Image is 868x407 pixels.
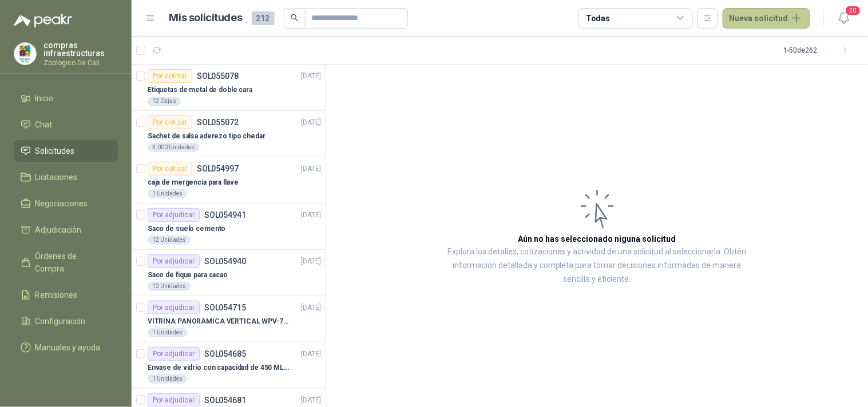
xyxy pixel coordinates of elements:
[845,5,861,16] span: 20
[148,270,228,281] p: Saco de fique para cacao
[148,236,191,245] div: 12 Unidades
[43,41,118,57] p: compras infraestructuras
[43,59,118,66] p: Zoologico De Cali
[35,197,88,210] span: Negociaciones
[148,189,187,198] div: 1 Unidades
[784,41,854,59] div: 1 - 50 de 262
[441,245,754,286] p: Explora los detalles, cotizaciones y actividad de una solicitud al seleccionarla. Obtén informaci...
[148,362,290,373] p: Envase de vidrio con capacidad de 450 ML – 9X8X8 CM Caja x 12 unidades
[14,166,118,188] a: Licitaciones
[148,328,187,337] div: 1 Unidades
[148,347,200,361] div: Por adjudicar
[148,254,200,268] div: Por adjudicar
[148,316,290,327] p: VITRINA PANORAMICA VERTICAL WPV-700FA
[204,350,246,358] p: SOL054685
[14,193,118,214] a: Negociaciones
[302,210,321,221] p: [DATE]
[148,162,192,175] div: Por cotizar
[302,256,321,267] p: [DATE]
[148,115,192,129] div: Por cotizar
[14,87,118,109] a: Inicio
[302,395,321,406] p: [DATE]
[204,211,246,219] p: SOL054941
[35,250,107,275] span: Órdenes de Compra
[35,118,53,131] span: Chat
[132,65,326,111] a: Por cotizarSOL055078[DATE] Etiquetas de metal de doble cara12 Cajas
[14,43,36,65] img: Company Logo
[197,72,239,80] p: SOL055078
[302,302,321,313] p: [DATE]
[14,114,118,135] a: Chat
[148,85,252,95] p: Etiquetas de metal de doble cara
[148,177,239,188] p: caja de mergencia para llave
[35,145,75,157] span: Solicitudes
[132,250,326,296] a: Por adjudicarSOL054940[DATE] Saco de fique para cacao12 Unidades
[302,117,321,128] p: [DATE]
[204,257,246,265] p: SOL054940
[204,396,246,404] p: SOL054681
[302,163,321,174] p: [DATE]
[14,337,118,358] a: Manuales y ayuda
[14,140,118,162] a: Solicitudes
[723,8,810,29] button: Nueva solicitud
[518,233,676,245] h3: Aún no has seleccionado niguna solicitud
[148,393,200,407] div: Por adjudicar
[14,14,72,27] img: Logo peakr
[302,349,321,360] p: [DATE]
[148,301,200,314] div: Por adjudicar
[291,14,299,22] span: search
[35,92,54,105] span: Inicio
[148,282,191,291] div: 12 Unidades
[148,374,187,384] div: 1 Unidades
[148,143,199,152] div: 3.000 Unidades
[148,131,265,142] p: Sachet de salsa aderezo tipo chedar
[35,289,78,301] span: Remisiones
[204,304,246,312] p: SOL054715
[132,296,326,342] a: Por adjudicarSOL054715[DATE] VITRINA PANORAMICA VERTICAL WPV-700FA1 Unidades
[14,219,118,241] a: Adjudicación
[834,8,854,29] button: 20
[252,11,275,25] span: 212
[197,165,239,173] p: SOL054997
[35,224,82,236] span: Adjudicación
[132,157,326,203] a: Por cotizarSOL054997[DATE] caja de mergencia para llave1 Unidades
[35,341,101,354] span: Manuales y ayuda
[35,171,78,183] span: Licitaciones
[14,310,118,332] a: Configuración
[148,224,225,234] p: Saco de suelo cemento
[148,69,192,83] div: Por cotizar
[132,111,326,157] a: Por cotizarSOL055072[DATE] Sachet de salsa aderezo tipo chedar3.000 Unidades
[586,12,610,25] div: Todas
[148,97,181,106] div: 12 Cajas
[14,284,118,306] a: Remisiones
[197,118,239,126] p: SOL055072
[132,342,326,389] a: Por adjudicarSOL054685[DATE] Envase de vidrio con capacidad de 450 ML – 9X8X8 CM Caja x 12 unidad...
[35,315,86,328] span: Configuración
[148,208,200,222] div: Por adjudicar
[132,203,326,250] a: Por adjudicarSOL054941[DATE] Saco de suelo cemento12 Unidades
[169,10,243,26] h1: Mis solicitudes
[302,71,321,82] p: [DATE]
[14,245,118,280] a: Órdenes de Compra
